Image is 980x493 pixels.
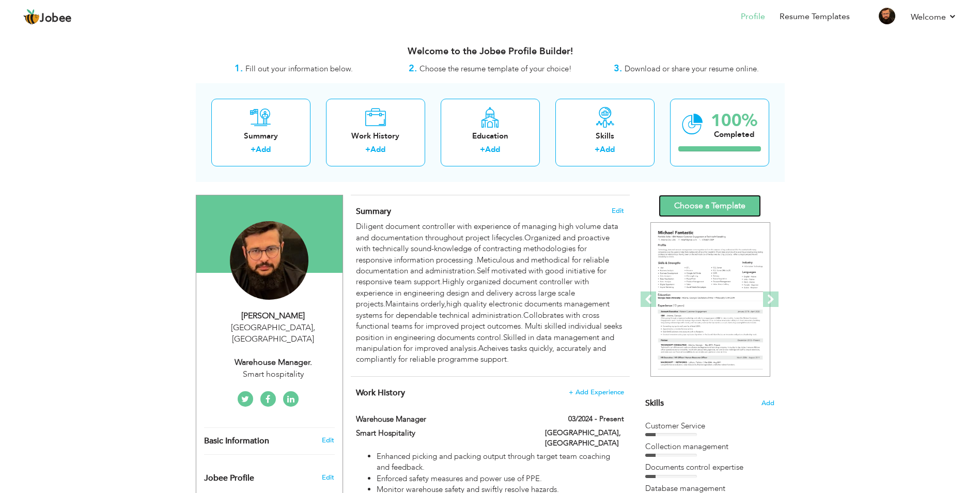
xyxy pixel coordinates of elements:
strong: 3. [614,62,622,75]
div: Warehouse Manager. [204,357,343,368]
a: Resume Templates [780,11,850,23]
label: Warehouse Manager [356,414,530,425]
label: [GEOGRAPHIC_DATA], [GEOGRAPHIC_DATA] [545,428,624,449]
span: Choose the resume template of your choice! [419,64,572,74]
li: Enforced safety measures and power use of PPE. [377,473,624,484]
div: Customer Service [645,421,774,432]
span: Jobee Profile [204,474,254,483]
a: Jobee [23,9,72,25]
span: Work History [356,387,405,398]
h4: This helps to show the companies you have worked for. [356,388,624,398]
a: Choose a Template [659,195,761,217]
img: jobee.io [23,9,40,25]
span: Edit [612,207,624,214]
div: Summary [220,131,302,142]
div: Skills [564,131,646,142]
strong: 2. [409,62,417,75]
span: + Add Experience [569,389,624,396]
div: 100% [711,112,757,129]
span: Basic Information [204,437,269,446]
img: Profile Img [879,8,895,24]
div: Documents control expertise [645,462,774,473]
label: Smart Hospitality [356,428,530,439]
div: Diligent document controller with experience of managing high volume data and documentation throu... [356,221,624,365]
span: Skills [645,397,664,409]
div: Education [449,131,532,142]
span: Download or share your resume online. [625,64,759,74]
label: + [365,144,370,155]
a: Add [600,144,615,155]
div: Completed [711,129,757,140]
div: Smart hospitality [204,368,343,380]
span: , [313,322,315,333]
div: Collection management [645,441,774,452]
a: Edit [322,436,334,445]
label: + [480,144,485,155]
a: Welcome [911,11,957,23]
h4: Adding a summary is a quick and easy way to highlight your experience and interests. [356,206,624,217]
div: [GEOGRAPHIC_DATA] [GEOGRAPHIC_DATA] [204,322,343,346]
span: Fill out your information below. [245,64,353,74]
a: Add [485,144,500,155]
a: Add [256,144,271,155]
a: Add [370,144,385,155]
span: Edit [322,473,334,482]
span: Summary [356,206,391,217]
span: Add [761,398,774,408]
label: + [251,144,256,155]
img: Hassan Ali [230,221,308,300]
label: 03/2024 - Present [568,414,624,424]
label: + [595,144,600,155]
li: Enhanced picking and packing output through target team coaching and feedback. [377,451,624,473]
strong: 1. [235,62,243,75]
div: [PERSON_NAME] [204,310,343,322]
div: Enhance your career by creating a custom URL for your Jobee public profile. [196,463,343,488]
span: Jobee [40,13,72,24]
h3: Welcome to the Jobee Profile Builder! [196,47,785,57]
div: Work History [334,131,417,142]
a: Profile [741,11,765,23]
